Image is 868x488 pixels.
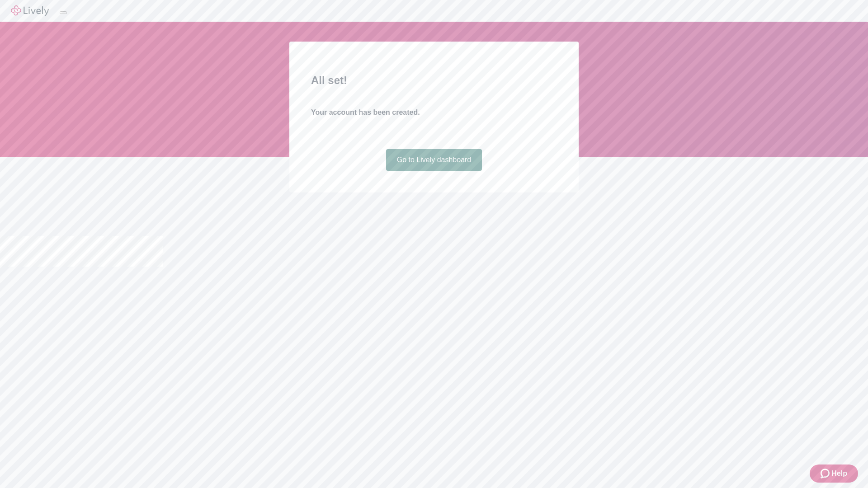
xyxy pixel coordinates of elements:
[821,468,831,479] svg: Zendesk support icon
[810,465,858,483] button: Zendesk support iconHelp
[831,468,847,479] span: Help
[11,5,49,16] img: Lively
[386,149,482,171] a: Go to Lively dashboard
[311,72,557,89] h2: All set!
[311,107,557,118] h4: Your account has been created.
[60,11,67,14] button: Log out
